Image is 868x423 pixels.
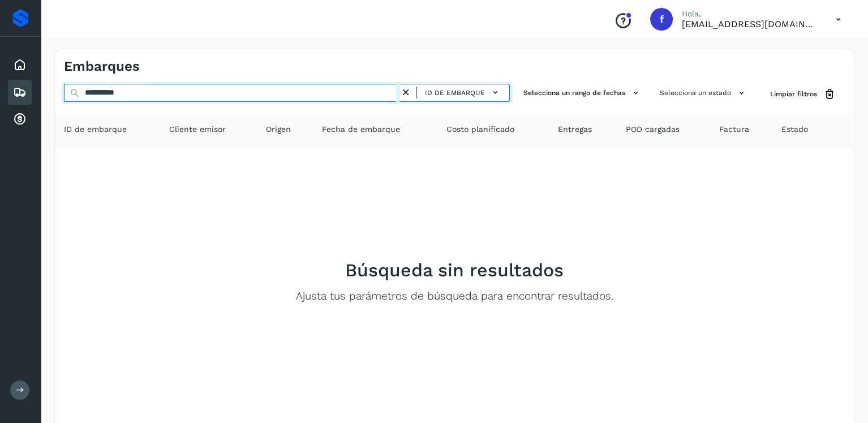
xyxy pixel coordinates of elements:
span: Fecha de embarque [322,123,400,135]
span: Estado [781,123,808,135]
div: Cuentas por cobrar [8,107,32,132]
button: ID de embarque [422,84,505,101]
button: Selecciona un estado [655,84,752,102]
span: Costo planificado [446,123,514,135]
span: Limpiar filtros [770,89,817,99]
p: Ajusta tus parámetros de búsqueda para encontrar resultados. [296,290,613,303]
button: Selecciona un rango de fechas [519,84,646,102]
span: Origen [266,123,291,135]
span: ID de embarque [64,123,127,135]
div: Embarques [8,80,32,105]
span: Cliente emisor [169,123,226,135]
h4: Embarques [64,58,140,75]
p: Hola, [682,9,818,19]
span: POD cargadas [626,123,680,135]
span: ID de embarque [425,88,485,98]
p: facturacion@protransport.com.mx [682,19,818,29]
div: Inicio [8,53,32,78]
h2: Búsqueda sin resultados [345,259,564,281]
span: Entregas [558,123,592,135]
span: Factura [719,123,749,135]
button: Limpiar filtros [761,84,845,105]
